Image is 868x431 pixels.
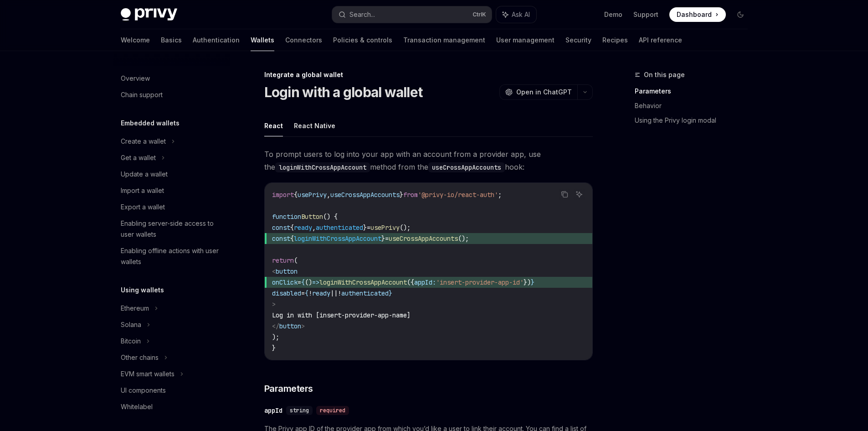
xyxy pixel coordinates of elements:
span: ready [294,223,312,232]
div: Chain support [121,89,163,100]
a: Export a wallet [113,199,230,215]
a: Parameters [635,84,755,99]
button: Open in ChatGPT [499,84,577,100]
span: = [367,223,370,232]
span: { [305,289,308,297]
span: Parameters [264,382,313,395]
span: ! [308,289,312,297]
span: string [290,407,309,414]
a: Update a wallet [113,166,230,182]
span: { [301,278,305,286]
div: Search... [349,9,375,20]
span: } [400,191,403,199]
span: } [381,234,385,243]
img: dark logo [121,8,177,21]
span: || [330,289,338,297]
span: button [276,267,298,275]
a: Demo [604,10,622,19]
span: (); [400,223,411,232]
a: Import a wallet [113,182,230,199]
span: function [272,213,301,221]
div: Create a wallet [121,136,166,147]
button: Ask AI [573,188,585,200]
span: const [272,234,290,243]
button: React [264,115,283,136]
div: Update a wallet [121,169,168,180]
span: useCrossAppAccounts [330,191,400,199]
a: Whitelabel [113,399,230,415]
span: ready [312,289,330,297]
span: }) [524,278,531,286]
button: React Native [294,115,335,136]
a: Using the Privy login modal [635,113,755,128]
a: Policies & controls [333,29,392,51]
span: = [301,289,305,297]
div: Import a wallet [121,185,164,196]
span: { [290,234,294,243]
span: '@privy-io/react-auth' [418,191,498,199]
div: Solana [121,319,141,330]
span: ; [498,191,502,199]
span: , [312,223,316,232]
h5: Embedded wallets [121,118,180,129]
span: } [531,278,534,286]
div: Other chains [121,352,159,363]
div: appId [264,406,282,415]
div: Integrate a global wallet [264,70,593,79]
a: Wallets [251,29,274,51]
span: To prompt users to log into your app with an account from a provider app, use the method from the... [264,148,593,173]
span: < [272,267,276,275]
span: </ [272,322,279,330]
div: Get a wallet [121,152,156,163]
a: Overview [113,70,230,87]
span: authenticated [341,289,389,297]
h1: Login with a global wallet [264,84,423,100]
div: Enabling offline actions with user wallets [121,245,225,267]
a: User management [496,29,555,51]
a: Support [633,10,658,19]
div: Whitelabel [121,401,153,412]
span: loginWithCrossAppAccount [294,234,381,243]
span: , [327,191,330,199]
a: Enabling server-side access to user wallets [113,215,230,243]
a: Authentication [193,29,240,51]
a: Chain support [113,87,230,103]
a: UI components [113,382,230,399]
span: On this page [644,69,685,80]
span: ( [294,256,298,265]
span: loginWithCrossAppAccount [319,278,407,286]
div: Bitcoin [121,336,141,347]
span: Open in ChatGPT [516,88,572,97]
a: Recipes [602,29,628,51]
button: Search...CtrlK [332,6,492,23]
span: => [312,278,319,286]
span: Ctrl K [473,11,486,18]
a: Welcome [121,29,150,51]
a: Enabling offline actions with user wallets [113,243,230,270]
div: UI components [121,385,166,396]
div: EVM smart wallets [121,369,175,379]
button: Copy the contents from the code block [559,188,570,200]
span: () [305,278,312,286]
span: ); [272,333,279,341]
span: const [272,223,290,232]
div: required [316,406,349,415]
span: Button [301,213,323,221]
span: return [272,256,294,265]
span: button [279,322,301,330]
span: (); [458,234,469,243]
code: useCrossAppAccounts [428,162,505,172]
span: usePrivy [298,191,327,199]
span: () { [323,213,338,221]
span: > [272,300,276,308]
span: = [298,278,301,286]
button: Ask AI [496,6,536,23]
button: Toggle dark mode [733,7,748,22]
a: Transaction management [403,29,485,51]
span: { [294,191,298,199]
span: Log in with [insert-provider-app-name] [272,311,411,319]
a: Behavior [635,99,755,113]
span: import [272,191,294,199]
span: authenticated [316,223,363,232]
div: Export a wallet [121,202,165,213]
